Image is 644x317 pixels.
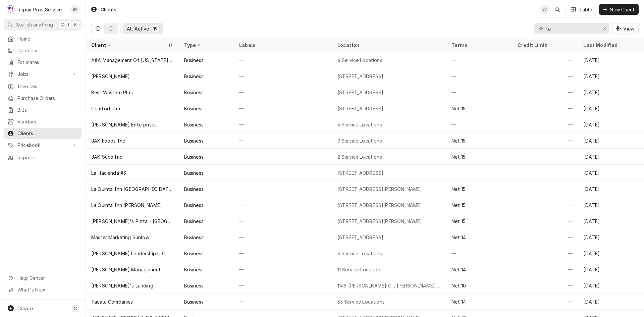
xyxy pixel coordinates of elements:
button: New Client [599,4,639,15]
div: [DATE] [578,261,644,277]
div: [DATE] [578,229,644,245]
div: Business [184,169,204,176]
div: — [512,261,578,277]
div: Repair Pros Services Inc's Avatar [6,5,15,14]
div: BV [70,5,80,14]
div: Net 15 [451,202,466,209]
span: C [74,305,77,312]
div: 11 Service Locations [337,266,383,273]
div: Terms [451,42,505,49]
div: 1145 [PERSON_NAME] Cir, [PERSON_NAME], TN 37379 [337,282,441,289]
div: [DATE] [578,52,644,68]
div: Business [184,89,204,96]
a: Bills [4,104,82,115]
div: [STREET_ADDRESS] [337,105,384,112]
div: — [234,165,332,181]
div: Business [184,137,204,144]
div: Location [337,42,441,49]
div: Business [184,234,204,241]
div: Business [184,57,204,64]
a: Reports [4,152,82,163]
button: View [612,23,639,34]
div: La Hacienda #3 [91,169,126,176]
a: Go to Help Center [4,272,82,283]
span: Bills [17,106,78,113]
a: Vendors [4,116,82,127]
div: [STREET_ADDRESS][PERSON_NAME] [337,186,422,193]
div: [DATE] [578,149,644,165]
div: [STREET_ADDRESS] [337,73,384,80]
span: Home [17,35,78,42]
div: Net 14 [451,266,466,273]
div: — [446,68,512,84]
div: — [512,100,578,116]
span: Jobs [17,70,68,77]
div: — [512,213,578,229]
div: Type [184,42,227,49]
span: Search anything [16,21,53,28]
div: [PERSON_NAME]'s Pizza - [GEOGRAPHIC_DATA] [91,218,173,225]
div: — [512,294,578,310]
div: [PERSON_NAME] Leadership LLC [91,250,165,257]
div: JAK Foods Inc [91,137,125,144]
a: Go to What's New [4,284,82,295]
div: All Active [127,25,149,32]
div: — [234,245,332,261]
div: A&A Management Of [US_STATE] LLC [91,57,173,64]
button: Open search [552,4,563,15]
div: — [234,261,332,277]
div: [DATE] [578,100,644,116]
div: — [234,277,332,294]
div: [STREET_ADDRESS][PERSON_NAME] [337,202,422,209]
span: Vendors [17,118,78,125]
a: Go to Jobs [4,68,82,80]
div: R [6,5,15,14]
div: Business [184,218,204,225]
div: Net 15 [451,153,466,160]
div: — [512,197,578,213]
div: Business [184,186,204,193]
div: [DATE] [578,181,644,197]
div: — [446,84,512,100]
div: — [512,181,578,197]
div: Business [184,298,204,305]
span: New Client [608,6,636,13]
div: [DATE] [578,133,644,149]
div: 19 [153,25,158,32]
a: Clients [4,128,82,139]
div: [PERSON_NAME]'s Landing [91,282,153,289]
div: — [446,52,512,68]
div: [DATE] [578,165,644,181]
div: — [234,181,332,197]
div: Business [184,266,204,273]
div: — [512,165,578,181]
div: Best Western Plus [91,89,133,96]
div: Net 15 [451,186,466,193]
a: Invoices [4,81,82,92]
div: [PERSON_NAME] Management [91,266,161,273]
div: — [512,245,578,261]
div: Net 15 [451,218,466,225]
div: Business [184,250,204,257]
div: 4 Service Locations [337,57,382,64]
div: — [512,133,578,149]
div: — [234,149,332,165]
button: Erase input [599,23,609,34]
div: 33 Service Locations [337,298,385,305]
div: — [446,245,512,261]
div: 5 Service Locations [337,121,382,128]
div: — [234,213,332,229]
div: Business [184,202,204,209]
div: — [234,68,332,84]
div: Client [91,42,167,49]
div: [DATE] [578,245,644,261]
span: K [74,21,77,28]
div: [DATE] [578,294,644,310]
span: What's New [17,286,77,293]
div: — [512,68,578,84]
div: — [234,197,332,213]
div: — [234,116,332,133]
div: Tacala Companies [91,298,133,305]
div: [DATE] [578,277,644,294]
div: Labels [239,42,327,49]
